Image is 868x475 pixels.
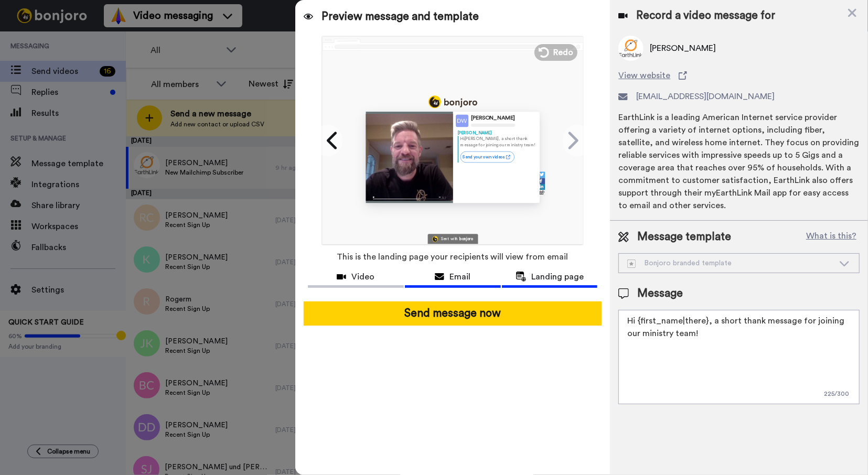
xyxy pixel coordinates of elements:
[618,111,860,212] div: EarthLink is a leading American Internet service provider offering a variety of internet options,...
[460,152,514,163] a: Send your own videos
[618,69,670,82] span: View website
[803,229,860,245] button: What is this?
[428,95,477,108] img: logo_full.png
[337,245,569,268] span: This is the landing page your recipients will view from email
[457,129,535,135] div: [PERSON_NAME]
[618,310,860,404] textarea: Hi {first_name|there}, a short thank message for joining our ministry team!
[449,271,470,283] span: Email
[432,236,438,242] img: Bonjoro Logo
[618,69,860,82] a: View website
[441,237,458,241] div: Sent with
[459,237,473,241] div: bonjoro
[637,229,731,245] span: Message template
[304,301,602,326] button: Send message now
[351,271,374,283] span: Video
[455,114,468,127] img: Profile Image
[532,271,584,283] span: Landing page
[637,286,683,301] span: Message
[627,258,834,268] div: Bonjoro branded template
[471,115,515,122] div: [PERSON_NAME]
[627,260,636,268] img: demo-template.svg
[460,136,535,148] p: Hi [PERSON_NAME] , a short thank message for joining our ministry team!
[636,90,775,103] span: [EMAIL_ADDRESS][DOMAIN_NAME]
[366,192,453,202] img: player-controls-full.svg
